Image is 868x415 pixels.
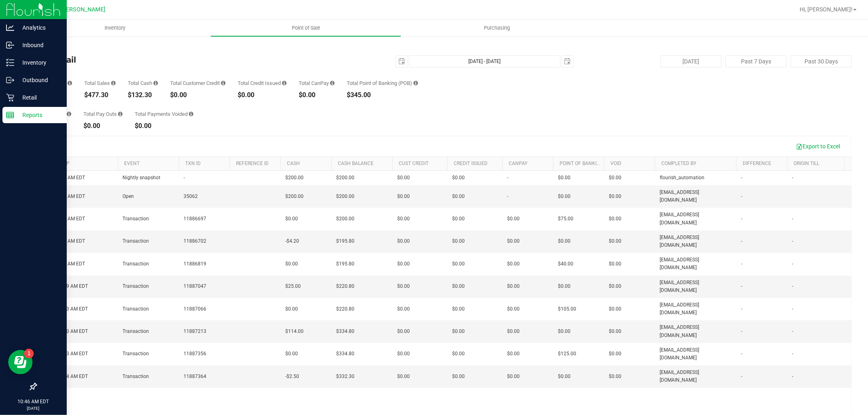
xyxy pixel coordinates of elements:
span: $0.00 [397,282,410,290]
span: - [741,193,742,200]
a: Point of Banking (POB) [560,161,617,166]
span: $0.00 [507,373,520,380]
span: - [792,215,793,223]
p: Inbound [14,40,63,50]
a: CanPay [509,161,527,166]
span: $0.00 [558,237,571,245]
span: $334.80 [336,328,354,335]
span: Point of Sale [281,24,331,32]
span: 35062 [184,193,198,200]
p: Outbound [14,75,63,85]
span: - [792,350,793,358]
span: $125.00 [558,350,576,358]
i: Sum of all cash pay-ins added to the till within the date range. [67,111,71,117]
span: $0.00 [452,305,465,313]
span: $200.00 [336,193,354,200]
i: Sum of all successful, non-voided payment transaction amounts using CanPay (as well as manual Can... [330,80,335,86]
p: Inventory [14,58,63,67]
span: 11887364 [184,373,206,380]
div: Total Sales [84,80,116,86]
span: $0.00 [397,174,410,182]
span: select [396,56,407,67]
span: $334.80 [336,350,354,358]
span: $0.00 [609,350,621,358]
span: $0.00 [507,305,520,313]
span: - [507,174,508,182]
span: - [741,282,742,290]
a: Completed By [661,161,696,166]
div: Total Credit Issued [238,80,286,86]
span: 11886697 [184,215,206,223]
div: $0.00 [170,92,225,98]
span: $0.00 [609,260,621,268]
span: [EMAIL_ADDRESS][DOMAIN_NAME] [660,234,731,249]
span: $0.00 [507,328,520,335]
div: $477.30 [84,92,116,98]
span: $200.00 [336,174,354,182]
i: Sum of all voided payment transaction amounts (excluding tips and transaction fees) within the da... [189,111,193,117]
span: 11887047 [184,282,206,290]
span: $200.00 [285,193,304,200]
span: $0.00 [285,305,298,313]
span: Transaction [122,305,149,313]
p: [DATE] [4,405,63,411]
a: Point of Sale [210,20,401,37]
span: - [741,328,742,335]
span: $0.00 [558,373,571,380]
span: Transaction [122,237,149,245]
span: - [792,305,793,313]
p: Retail [14,93,63,102]
i: Sum of all successful refund transaction amounts from purchase returns resulting in account credi... [282,80,286,86]
a: Inventory [20,20,210,37]
button: Past 7 Days [726,55,787,67]
span: - [741,373,742,380]
span: Transaction [122,260,149,268]
div: Total Customer Credit [170,80,225,86]
inline-svg: Inbound [6,41,14,49]
a: TXN ID [185,161,201,166]
a: Void [610,161,621,166]
p: Analytics [14,23,63,33]
span: $0.00 [397,260,410,268]
span: Transaction [122,282,149,290]
span: Purchasing [473,24,521,32]
span: $0.00 [452,193,465,200]
span: $40.00 [558,260,573,268]
button: [DATE] [660,55,722,67]
span: $0.00 [397,215,410,223]
span: $0.00 [452,282,465,290]
span: $200.00 [285,174,304,182]
span: $0.00 [609,193,621,200]
span: $0.00 [609,328,621,335]
span: - [792,328,793,335]
span: - [792,373,793,380]
h4: Till Detail [36,55,308,64]
span: $220.80 [336,282,354,290]
span: $0.00 [609,305,621,313]
a: Origin Till [794,161,819,166]
span: Transaction [122,373,149,380]
div: $345.00 [347,92,418,98]
inline-svg: Outbound [6,76,14,84]
span: [EMAIL_ADDRESS][DOMAIN_NAME] [660,346,731,362]
span: $0.00 [558,328,571,335]
span: -$4.20 [285,237,299,245]
span: $0.00 [507,215,520,223]
span: - [741,260,742,268]
i: Count of all successful payment transactions, possibly including voids, refunds, and cash-back fr... [68,80,72,86]
span: $75.00 [558,215,573,223]
div: $132.30 [128,92,158,98]
button: Past 30 Days [791,55,852,67]
span: $0.00 [452,215,465,223]
span: - [741,215,742,223]
span: $0.00 [397,373,410,380]
i: Sum of all cash pay-outs removed from the till within the date range. [118,111,122,117]
iframe: Resource center [8,350,33,374]
span: - [792,282,793,290]
a: REFERENCE ID [236,161,269,166]
span: Open [122,193,134,200]
span: $0.00 [507,282,520,290]
span: $0.00 [452,373,465,380]
span: $0.00 [609,282,621,290]
span: $25.00 [285,282,301,290]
